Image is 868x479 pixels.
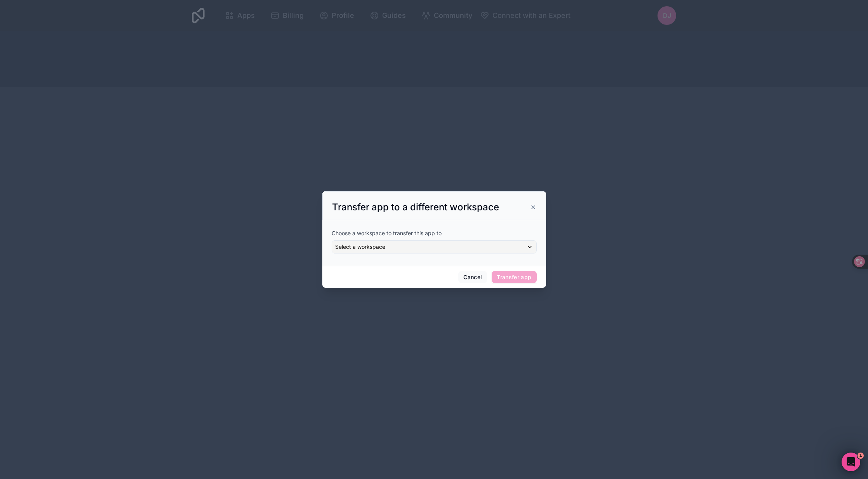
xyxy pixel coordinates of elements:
span: Select a workspace [335,243,385,250]
p: Choose a workspace to transfer this app to [332,229,537,237]
button: Select a workspace [332,240,537,253]
button: Cancel [458,271,487,283]
iframe: Intercom live chat [842,453,860,471]
span: 1 [858,453,864,459]
span: Transfer app to a different workspace [332,201,499,213]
